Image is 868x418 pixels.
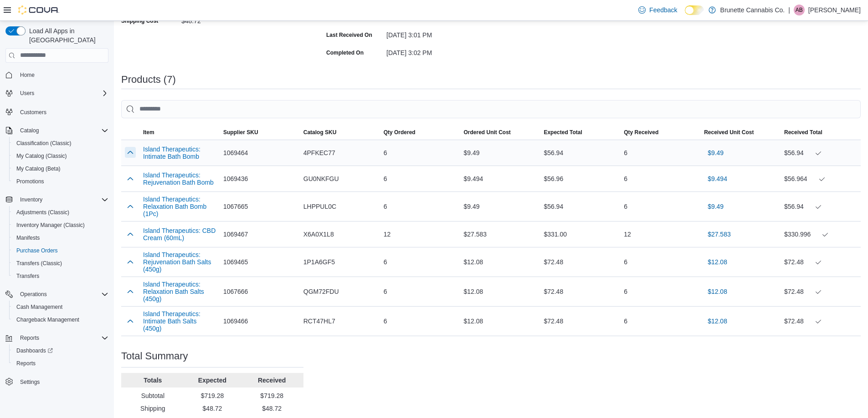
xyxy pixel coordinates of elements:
[13,220,88,231] a: Inventory Manager (Classic)
[220,125,300,140] button: Supplier SKU
[687,351,706,360] span: $12.08
[13,358,39,369] a: Reports
[9,257,112,270] button: Transfers (Classic)
[20,109,46,116] span: Customers
[704,253,731,271] button: $12.08
[585,241,679,259] div: 6
[685,5,704,15] input: Dark Mode
[244,376,300,385] p: Received
[22,344,109,366] button: Island Therapeutics: Rejuvenation Bath Salts (450g)
[13,245,62,256] a: Purchase Orders
[380,144,460,162] div: 6
[211,296,243,307] span: LHPPUL0C
[490,346,585,364] div: $72.48
[490,267,585,285] div: $56.96
[16,140,72,147] span: Classification (Classic)
[205,40,214,47] label: Tax
[777,296,864,307] div: $56.94
[265,125,387,136] div: [DATE] 3:01 PM
[13,232,43,243] a: Manifests
[13,138,108,149] span: Classification (Classic)
[620,125,700,140] button: Qty Received
[540,282,620,301] div: $72.48
[777,244,864,255] div: $56.94
[143,310,216,332] button: Island Therapeutics: Intimate Bath Salts (450g)
[460,312,540,330] div: $12.08
[708,287,727,296] span: $12.08
[223,173,248,184] span: 1069436
[585,292,679,311] div: 6
[326,31,372,39] label: Last Received On
[540,125,620,140] button: Expected Total
[20,90,34,97] span: Users
[16,209,69,216] span: Adjustments (Classic)
[13,245,108,256] span: Purchase Orders
[13,151,71,161] a: My Catalog (Classic)
[683,267,710,285] button: $9.494
[300,125,380,140] button: Catalog SKU
[143,281,216,302] button: Island Therapeutics: Relaxation Bath Salts (450g)
[386,28,508,39] div: [DATE] 3:01 PM
[302,222,396,237] button: Qty Ordered
[16,88,108,99] span: Users
[380,197,460,216] div: 6
[704,282,731,301] button: $12.08
[585,222,679,237] button: Qty Received
[784,173,857,184] div: $56.964
[211,270,246,281] span: GU0NKFGU
[116,350,141,361] span: 1069465
[380,225,460,243] div: 12
[303,257,335,267] span: 1P1A6GF5
[265,89,387,100] div: [DATE] 2:07 PM
[205,146,242,153] label: Completed On
[704,170,731,188] button: $9.494
[777,270,864,281] div: $56.964
[396,318,490,337] div: $27.583
[16,107,50,118] a: Customers
[460,170,540,188] div: $9.494
[784,129,822,136] span: Received Total
[143,146,216,160] button: Island Therapeutics: Intimate Bath Bomb
[784,286,857,297] div: $72.48
[13,176,48,187] a: Promotions
[26,26,108,45] span: Load All Apps in [GEOGRAPHIC_DATA]
[16,332,108,343] span: Reports
[704,129,754,136] span: Received Unit Cost
[223,229,248,240] span: 1069467
[302,318,396,337] div: 12
[9,270,112,282] button: Transfers
[620,253,700,271] div: 6
[116,296,141,307] span: 1067665
[704,225,734,243] button: $27.583
[207,222,301,237] button: Catalog SKU
[9,137,112,150] button: Classification (Classic)
[708,257,727,267] span: $12.08
[303,129,337,136] span: Catalog SKU
[784,257,857,267] div: $72.48
[223,129,258,136] span: Supplier SKU
[16,152,67,160] span: My Catalog (Classic)
[460,197,540,216] div: $9.49
[13,258,108,269] span: Transfers (Classic)
[205,111,241,118] label: Submitted On
[60,18,182,29] div: Completed
[143,171,216,186] button: Island Therapeutics: Rejuvenation Bath Bomb
[143,227,216,242] button: Island Therapeutics: CBD Cream (60mL)
[624,129,658,136] span: Qty Received
[13,207,108,218] span: Adjustments (Classic)
[20,71,35,79] span: Home
[687,323,710,332] span: $27.583
[303,201,336,212] span: LHPPUL0C
[16,303,62,311] span: Cash Management
[223,316,248,327] span: 1069466
[2,124,112,137] button: Catalog
[20,196,42,203] span: Inventory
[13,345,56,356] a: Dashboards
[683,318,714,337] button: $27.583
[585,267,679,285] div: 6
[185,376,241,385] p: Expected
[22,226,33,233] span: Item
[400,226,447,233] span: Ordered Unit Cost
[683,346,710,364] button: $12.08
[13,176,108,187] span: Promotions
